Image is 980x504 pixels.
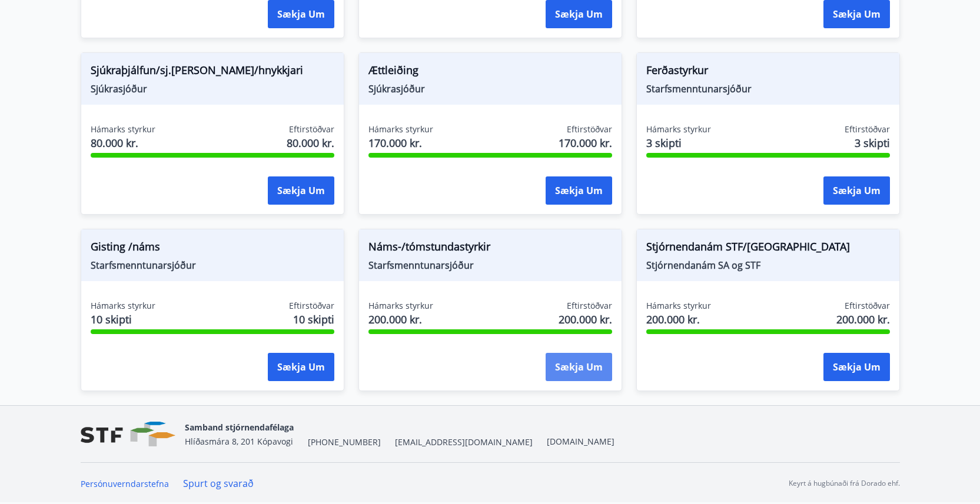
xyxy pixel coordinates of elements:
span: 10 skipti [293,312,334,327]
a: Spurt og svarað [183,477,254,490]
span: 200.000 kr. [836,312,890,327]
button: Sækja um [823,176,890,205]
span: 3 skipti [646,135,711,151]
span: Hlíðasmára 8, 201 Kópavogi [185,436,293,447]
span: 10 skipti [91,312,155,327]
span: Stjórnendanám SA og STF [646,259,890,272]
span: Starfsmenntunarsjóður [646,82,890,95]
span: Hámarks styrkur [646,124,711,135]
span: Gisting /náms [91,239,334,259]
span: Ættleiðing [368,62,612,82]
span: Ferðastyrkur [646,62,890,82]
span: 200.000 kr. [646,312,711,327]
span: Stjórnendanám STF/[GEOGRAPHIC_DATA] [646,239,890,259]
button: Sækja um [546,353,612,381]
img: vjCaq2fThgY3EUYqSgpjEiBg6WP39ov69hlhuPVN.png [81,422,175,447]
span: Eftirstöðvar [289,300,334,312]
button: Sækja um [268,176,334,205]
span: Eftirstöðvar [567,124,612,135]
a: [DOMAIN_NAME] [547,436,614,447]
span: Hámarks styrkur [646,300,711,312]
span: Sjúkraþjálfun/sj.[PERSON_NAME]/hnykkjari [91,62,334,82]
span: Starfsmenntunarsjóður [91,259,334,272]
span: 80.000 kr. [287,135,334,151]
span: Hámarks styrkur [91,124,155,135]
button: Sækja um [546,176,612,205]
button: Sækja um [823,353,890,381]
span: 3 skipti [855,135,890,151]
span: Hámarks styrkur [91,300,155,312]
span: Samband stjórnendafélaga [185,422,294,433]
span: 170.000 kr. [559,135,612,151]
span: Sjúkrasjóður [91,82,334,95]
a: Persónuverndarstefna [81,478,169,489]
button: Sækja um [268,353,334,381]
span: Eftirstöðvar [845,124,890,135]
span: Eftirstöðvar [567,300,612,312]
span: Eftirstöðvar [289,124,334,135]
span: Hámarks styrkur [368,124,433,135]
span: [PHONE_NUMBER] [308,436,381,448]
span: Starfsmenntunarsjóður [368,259,612,272]
span: Eftirstöðvar [845,300,890,312]
span: 170.000 kr. [368,135,433,151]
span: 80.000 kr. [91,135,155,151]
span: 200.000 kr. [559,312,612,327]
span: Hámarks styrkur [368,300,433,312]
span: [EMAIL_ADDRESS][DOMAIN_NAME] [395,436,533,448]
span: 200.000 kr. [368,312,433,327]
p: Keyrt á hugbúnaði frá Dorado ehf. [789,478,900,489]
span: Sjúkrasjóður [368,82,612,95]
span: Náms-/tómstundastyrkir [368,239,612,259]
